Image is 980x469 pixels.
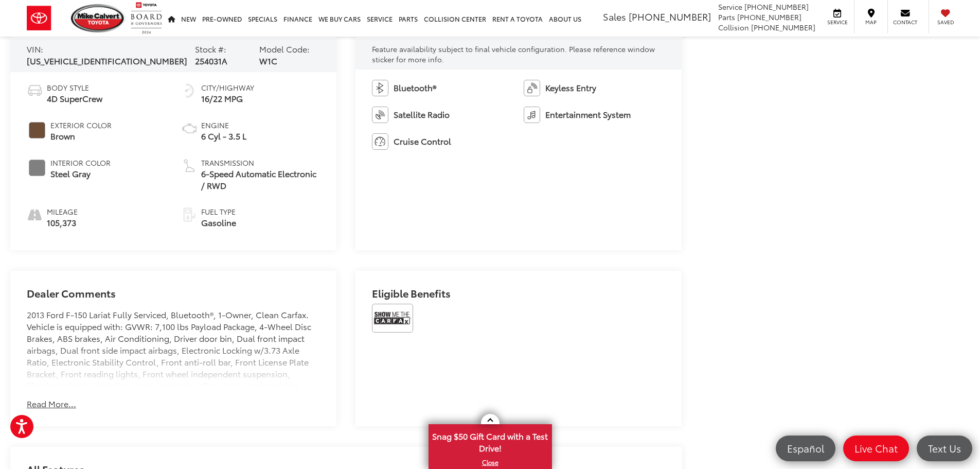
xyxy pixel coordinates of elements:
h2: Dealer Comments [27,287,320,309]
span: Fuel Type [201,206,236,217]
span: 6-Speed Automatic Electronic / RWD [201,168,320,192]
span: Interior Color [50,158,111,168]
span: Feature availability subject to final vehicle configuration. Please reference window sticker for ... [372,44,655,64]
span: VIN: [27,43,43,55]
img: Mike Calvert Toyota [71,4,126,32]
a: Text Us [917,436,972,461]
span: [PHONE_NUMBER] [737,12,801,22]
span: Contact [893,19,917,26]
span: 6 Cyl - 3.5 L [201,130,246,142]
span: Collision [718,22,749,32]
span: Parts [718,12,735,22]
span: Bluetooth® [394,82,436,94]
span: Map [860,19,882,26]
img: Satellite Radio [372,107,388,123]
span: Model Code: [259,43,310,55]
img: Entertainment System [524,107,540,123]
i: mileage icon [27,206,42,221]
span: Gasoline [201,217,236,229]
span: Transmission [201,158,320,168]
span: 4D SuperCrew [47,93,102,105]
span: Satellite Radio [394,109,450,120]
span: Mileage [47,206,78,217]
span: Snag $50 Gift Card with a Test Drive! [430,425,551,457]
span: [PHONE_NUMBER] [751,22,815,32]
div: 2013 Ford F-150 Lariat Fully Serviced, Bluetooth®, 1-Owner, Clean Carfax. Vehicle is equipped wit... [27,309,320,386]
img: Cruise Control [372,133,388,150]
a: Español [776,436,835,461]
span: Body Style [47,82,102,93]
span: Keyless Entry [545,82,596,94]
span: Saved [934,19,957,26]
span: Service [718,2,742,12]
a: Live Chat [843,436,909,461]
span: Entertainment System [545,109,631,120]
span: City/Highway [201,82,254,93]
img: Fuel Economy [181,82,198,99]
span: Sales [603,10,626,23]
img: Keyless Entry [524,80,540,96]
button: Read More... [27,398,76,410]
span: 105,373 [47,217,78,229]
img: Bluetooth® [372,80,388,96]
span: Exterior Color [50,120,112,130]
span: 254031A [195,55,227,66]
span: Engine [201,120,246,130]
span: Stock #: [195,43,226,55]
span: Service [826,19,849,26]
span: Brown [50,130,112,142]
span: 16/22 MPG [201,93,254,105]
span: [PHONE_NUMBER] [629,10,711,23]
span: Español [782,442,829,455]
span: [PHONE_NUMBER] [744,2,809,12]
img: View CARFAX report [372,304,413,333]
span: [US_VEHICLE_IDENTIFICATION_NUMBER] [27,55,187,66]
span: Live Chat [849,442,903,455]
span: #808080 [29,160,45,176]
span: Text Us [923,442,966,455]
span: #6F4E37 [29,122,45,138]
h2: Eligible Benefits [372,287,665,304]
span: Cruise Control [394,135,451,147]
span: W1C [259,55,277,66]
span: Steel Gray [50,168,111,180]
